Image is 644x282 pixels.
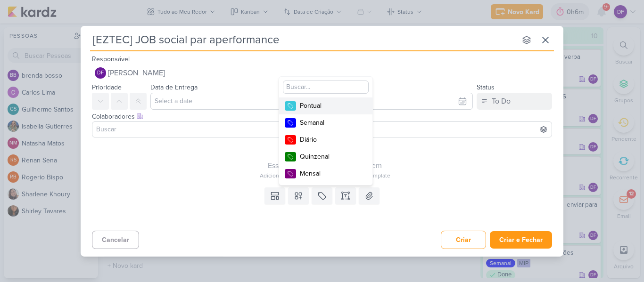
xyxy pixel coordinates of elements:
[95,67,106,79] div: Diego Freitas
[92,160,558,171] div: Esse kard não possui nenhum item
[92,64,552,81] button: DF [PERSON_NAME]
[92,55,130,63] label: Responsável
[300,118,361,128] div: Semanal
[92,171,558,180] div: Adicione um item abaixo ou selecione um template
[300,135,361,145] div: Diário
[300,169,361,178] div: Mensal
[441,231,486,249] button: Criar
[279,114,372,131] button: Semanal
[279,148,372,165] button: Quinzenal
[108,67,165,79] span: [PERSON_NAME]
[492,96,511,107] div: To Do
[477,83,495,91] label: Status
[90,32,516,48] input: Kard Sem Título
[490,231,552,249] button: Criar e Fechar
[279,97,372,114] button: Pontual
[300,101,361,111] div: Pontual
[150,93,473,110] input: Select a date
[97,71,104,76] p: DF
[94,124,550,135] input: Buscar
[279,131,372,148] button: Diário
[279,165,372,182] button: Mensal
[92,83,122,91] label: Prioridade
[300,152,361,161] div: Quinzenal
[92,112,552,121] div: Colaboradores
[92,231,139,249] button: Cancelar
[150,83,198,91] label: Data de Entrega
[283,81,369,94] input: Buscar...
[477,93,552,110] button: To Do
